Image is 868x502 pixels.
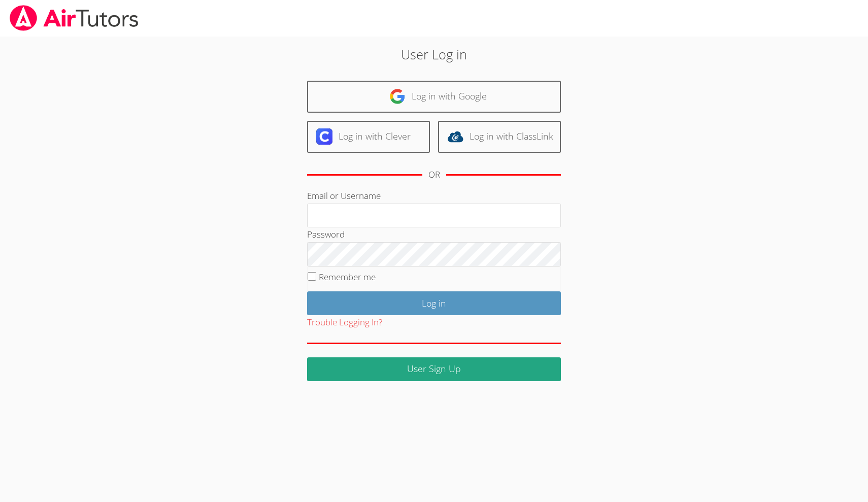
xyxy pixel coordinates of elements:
img: clever-logo-6eab21bc6e7a338710f1a6ff85c0baf02591cd810cc4098c63d3a4b26e2feb20.svg [316,128,332,145]
img: airtutors_banner-c4298cdbf04f3fff15de1276eac7730deb9818008684d7c2e4769d2f7ddbe033.png [9,5,140,31]
a: Log in with Clever [307,121,430,153]
button: Trouble Logging In? [307,315,382,330]
img: classlink-logo-d6bb404cc1216ec64c9a2012d9dc4662098be43eaf13dc465df04b49fa7ab582.svg [447,128,463,145]
label: Password [307,228,345,240]
a: User Sign Up [307,357,561,381]
input: Log in [307,291,561,315]
a: Log in with ClassLink [438,121,561,153]
img: google-logo-50288ca7cdecda66e5e0955fdab243c47b7ad437acaf1139b6f446037453330a.svg [389,88,406,105]
label: Remember me [319,271,376,283]
div: OR [428,168,440,182]
label: Email or Username [307,190,381,202]
h2: User Log in [199,45,668,64]
a: Log in with Google [307,81,561,113]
